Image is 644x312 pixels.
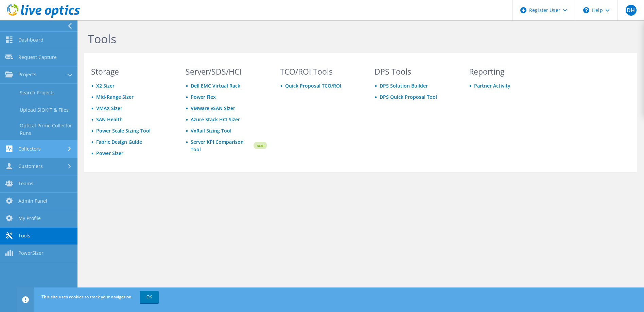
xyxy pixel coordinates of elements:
a: Power Sizer [96,150,123,156]
a: X2 Sizer [96,82,115,89]
h3: TCO/ROI Tools [280,68,362,75]
h3: Reporting [469,68,551,75]
svg: \n [583,7,589,13]
a: Power Flex [191,94,216,100]
a: Server KPI Comparison Tool [191,138,253,153]
h3: Storage [91,68,173,75]
img: new-badge.svg [253,138,267,154]
a: OK [140,291,159,303]
span: This site uses cookies to track your navigation. [41,294,133,300]
h1: Tools [88,32,546,46]
a: DPS Solution Builder [380,82,428,89]
h3: DPS Tools [375,68,456,75]
a: VMAX Sizer [96,105,122,111]
a: Dell EMC Virtual Rack [191,82,240,89]
a: Quick Proposal TCO/ROI [285,82,341,89]
a: Power Scale Sizing Tool [96,127,151,134]
a: SAN Health [96,116,123,123]
span: DH [626,5,637,16]
a: Partner Activity [474,82,510,89]
a: DPS Quick Proposal Tool [380,94,437,100]
a: Fabric Design Guide [96,139,142,145]
a: VMware vSAN Sizer [191,105,235,111]
a: Azure Stack HCI Sizer [191,116,240,123]
a: VxRail Sizing Tool [191,127,231,134]
a: Mid-Range Sizer [96,94,134,100]
h3: Server/SDS/HCI [186,68,267,75]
